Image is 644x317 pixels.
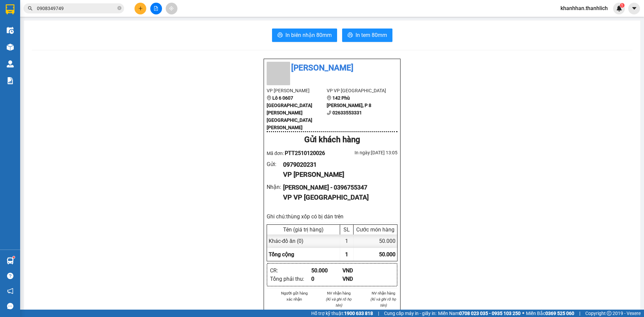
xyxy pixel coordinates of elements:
[631,5,637,11] span: caret-down
[166,3,177,14] button: aim
[459,311,521,316] strong: 0708 023 035 - 0935 103 250
[7,288,13,294] span: notification
[283,169,392,180] div: VP [PERSON_NAME]
[327,110,331,115] span: phone
[28,6,33,11] span: search
[379,251,395,258] span: 50.000
[438,310,521,317] span: Miền Nam
[270,275,311,283] div: Tổng phải thu :
[7,77,14,84] img: solution-icon
[283,192,392,203] div: VP VP [GEOGRAPHIC_DATA]
[267,96,271,100] span: environment
[267,95,312,130] b: Lô 6 0607 [GEOGRAPHIC_DATA][PERSON_NAME][GEOGRAPHIC_DATA][PERSON_NAME]
[579,310,580,317] span: |
[311,266,342,275] div: 50.000
[267,87,327,94] li: VP [PERSON_NAME]
[117,5,121,12] span: close-circle
[267,183,283,191] div: Nhận :
[526,310,574,317] span: Miền Bắc
[369,290,397,296] li: NV nhận hàng
[277,32,283,39] span: printer
[7,27,14,34] img: warehouse-icon
[332,149,397,156] div: In ngày: [DATE] 13:05
[342,226,352,233] div: SL
[342,275,374,283] div: VND
[285,31,332,39] span: In biên nhận 80mm
[135,3,146,14] button: plus
[356,31,387,39] span: In tem 80mm
[327,95,371,108] b: 142 Phù [PERSON_NAME], P 8
[269,238,304,244] span: Khác - đồ ăn (0)
[384,310,436,317] span: Cung cấp máy in - giấy in:
[628,3,640,14] button: caret-down
[267,149,332,157] div: Mã đơn:
[280,290,309,302] li: Người gửi hàng xác nhận
[370,297,396,308] i: (Kí và ghi rõ họ tên)
[522,312,524,315] span: ⚪️
[6,4,14,14] img: logo-vxr
[616,5,622,11] img: icon-new-feature
[269,226,338,233] div: Tên (giá trị hàng)
[327,87,387,94] li: VP VP [GEOGRAPHIC_DATA]
[355,226,395,233] div: Cước món hàng
[7,44,14,51] img: warehouse-icon
[283,160,392,169] div: 0979020231
[340,234,354,248] div: 1
[342,29,392,42] button: printerIn tem 80mm
[154,6,158,11] span: file-add
[267,134,397,146] div: Gửi khách hàng
[621,3,623,8] span: 1
[270,266,311,275] div: CR :
[7,303,13,309] span: message
[345,251,348,258] span: 1
[342,266,374,275] div: VND
[344,311,373,316] strong: 1900 633 818
[607,311,611,316] span: copyright
[545,311,574,316] strong: 0369 525 060
[7,60,14,67] img: warehouse-icon
[138,6,143,11] span: plus
[332,110,362,115] b: 02633553331
[7,257,14,264] img: warehouse-icon
[267,160,283,168] div: Gửi :
[7,273,13,279] span: question-circle
[311,310,373,317] span: Hỗ trợ kỹ thuật:
[267,62,397,74] li: [PERSON_NAME]
[169,6,174,11] span: aim
[267,212,397,221] div: Ghi chú: thùng xốp có bị dán trên
[13,256,15,258] sup: 1
[620,3,625,8] sup: 1
[325,290,353,296] li: NV nhận hàng
[269,251,294,258] span: Tổng cộng
[354,234,397,248] div: 50.000
[283,183,392,192] div: [PERSON_NAME] - 0396755347
[285,150,325,156] span: PTT2510120026
[272,29,337,42] button: printerIn biên nhận 80mm
[150,3,162,14] button: file-add
[378,310,379,317] span: |
[327,96,331,100] span: environment
[326,297,352,308] i: (Kí và ghi rõ họ tên)
[347,32,353,39] span: printer
[311,275,342,283] div: 0
[37,5,116,12] input: Tìm tên, số ĐT hoặc mã đơn
[117,6,121,10] span: close-circle
[555,4,613,12] span: khanhhan.thanhlich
